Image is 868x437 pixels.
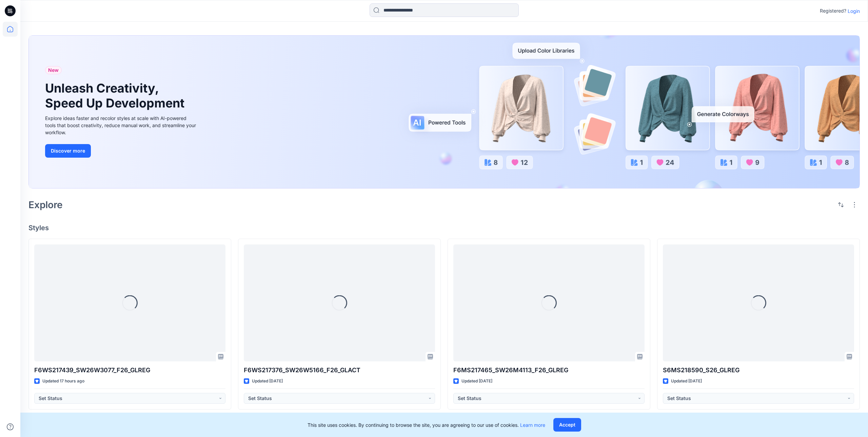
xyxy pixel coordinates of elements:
p: Updated [DATE] [252,378,283,385]
p: F6WS217439_SW26W3077_F26_GLREG [34,365,225,375]
p: This site uses cookies. By continuing to browse the site, you are agreeing to our use of cookies. [308,421,545,429]
a: Discover more [45,144,198,158]
button: Accept [553,418,581,432]
p: Updated 17 hours ago [42,378,84,385]
p: Registered? [820,7,846,15]
h1: Unleash Creativity, Speed Up Development [45,81,188,110]
p: Updated [DATE] [461,378,492,385]
h2: Explore [28,199,63,210]
h4: Styles [28,224,860,232]
p: F6WS217376_SW26W5166_F26_GLACT [244,365,435,375]
button: Discover more [45,144,91,158]
p: S6MS218590_S26_GLREG [663,365,854,375]
a: Learn more [520,422,545,428]
span: New [48,66,59,74]
p: Updated [DATE] [671,378,702,385]
p: Login [848,7,860,15]
div: Explore ideas faster and recolor styles at scale with AI-powered tools that boost creativity, red... [45,115,198,136]
p: F6MS217465_SW26M4113_F26_GLREG [453,365,645,375]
